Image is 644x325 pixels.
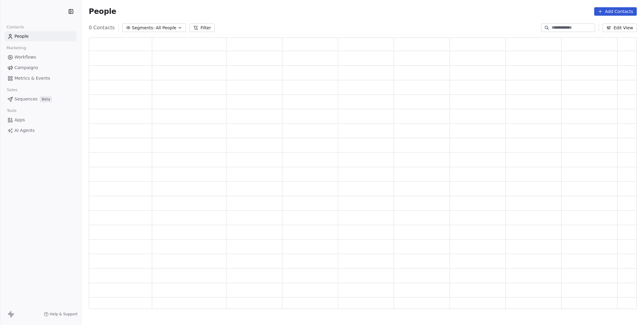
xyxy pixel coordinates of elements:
span: Marketing [4,43,29,53]
a: Workflows [5,52,76,62]
span: People [89,7,116,16]
span: People [14,33,29,40]
span: Metrics & Events [14,75,50,81]
span: AI Agents [14,127,35,134]
a: AI Agents [5,126,76,135]
span: Help & Support [50,312,78,317]
span: Beta [40,96,52,102]
span: Apps [14,117,25,123]
a: Campaigns [5,63,76,73]
button: Edit View [603,24,637,32]
a: Help & Support [44,312,78,317]
button: Add Contacts [594,7,637,16]
span: Contacts [4,23,27,32]
span: Tools [4,106,19,115]
span: Workflows [14,54,36,60]
a: SequencesBeta [5,94,76,104]
span: Sequences [14,96,37,102]
button: Filter [190,24,215,32]
a: Metrics & Events [5,73,76,83]
span: Sales [4,85,20,94]
span: All People [156,25,176,31]
span: Campaigns [14,65,38,71]
span: Segments: [132,25,155,31]
span: 0 Contacts [89,24,115,31]
a: Apps [5,115,76,125]
a: People [5,31,76,41]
